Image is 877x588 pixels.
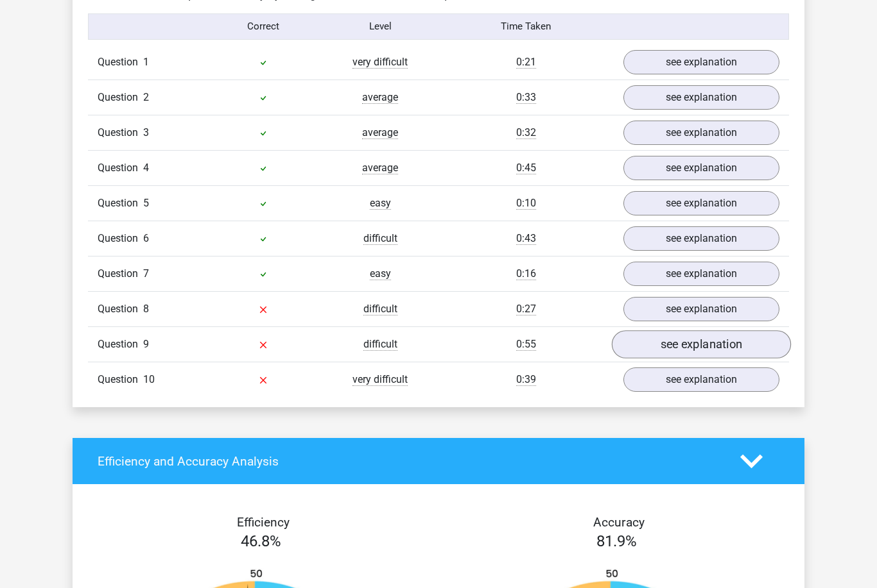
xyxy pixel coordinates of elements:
span: Question [98,266,143,281]
span: 81.9% [596,532,637,550]
span: 0:27 [516,303,536,315]
span: 0:10 [516,197,536,210]
a: see explanation [612,330,791,358]
span: average [362,126,398,139]
span: 8 [143,303,149,315]
h4: Efficiency [98,515,429,530]
span: difficult [363,232,397,245]
span: very difficult [352,56,408,69]
span: 2 [143,91,149,103]
a: see explanation [623,191,779,215]
span: Question [98,231,143,246]
span: Question [98,160,143,176]
a: see explanation [623,156,779,180]
span: easy [370,267,391,280]
a: see explanation [623,262,779,286]
span: Question [98,55,143,70]
span: 4 [143,162,149,174]
span: 0:33 [516,91,536,104]
span: 0:39 [516,373,536,386]
span: 1 [143,56,149,68]
span: Question [98,196,143,211]
a: see explanation [623,121,779,145]
span: 6 [143,232,149,244]
span: 3 [143,126,149,139]
span: very difficult [352,373,408,386]
a: see explanation [623,226,779,251]
span: 0:45 [516,162,536,174]
span: 46.8% [241,532,281,550]
h4: Efficiency and Accuracy Analysis [98,454,721,469]
h4: Accuracy [453,515,785,530]
div: Time Taken [438,19,614,34]
a: see explanation [623,297,779,321]
span: 0:43 [516,232,536,245]
span: 0:16 [516,267,536,280]
span: difficult [363,338,397,351]
span: 0:21 [516,56,536,69]
div: Level [322,19,438,34]
span: average [362,91,398,104]
span: 9 [143,338,149,350]
span: 0:32 [516,126,536,139]
span: difficult [363,303,397,315]
a: see explanation [623,50,779,74]
span: Question [98,372,143,387]
span: Question [98,125,143,140]
a: see explanation [623,367,779,392]
span: 5 [143,197,149,209]
span: 0:55 [516,338,536,351]
span: 10 [143,373,155,385]
span: Question [98,301,143,317]
span: Question [98,90,143,105]
div: Correct [205,19,322,34]
span: Question [98,337,143,352]
span: 7 [143,267,149,280]
span: average [362,162,398,174]
a: see explanation [623,85,779,110]
span: easy [370,197,391,210]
